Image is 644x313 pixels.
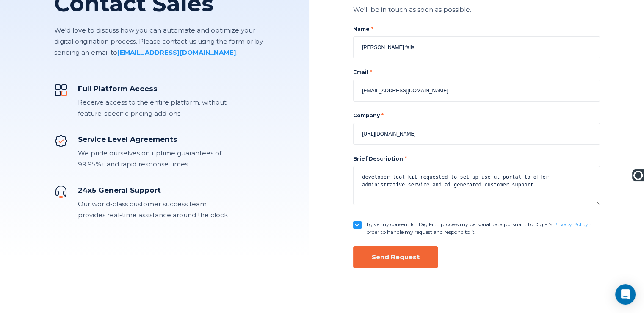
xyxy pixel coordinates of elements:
label: Email [353,69,600,76]
div: Full Platform Access [78,83,228,94]
textarea: developer tool kit requested to set up useful portal to offer administrative service and ai gener... [353,166,600,205]
p: We'd love to discuss how you can automate and optimize your digital origination process. Please c... [54,25,264,58]
div: Open Intercom Messenger [615,284,636,305]
label: Name [353,25,600,33]
label: I give my consent for DigiFi to process my personal data pursuant to DigiFi’s in order to handle ... [367,221,600,236]
div: Send Request [372,253,420,261]
a: Privacy Policy [553,221,588,227]
button: Send Request [353,246,438,268]
div: We'll be in touch as soon as possible. [353,4,600,15]
img: Ooma Logo [632,169,644,181]
a: [EMAIL_ADDRESS][DOMAIN_NAME] [117,48,236,56]
div: Service Level Agreements [78,134,228,144]
label: Brief Description [353,155,407,162]
label: Company [353,112,600,119]
div: We pride ourselves on uptime guarantees of 99.95%+ and rapid response times [78,148,228,170]
div: Receive access to the entire platform, without feature-specific pricing add-ons [78,97,228,119]
div: Our world-class customer success team provides real-time assistance around the clock [78,199,228,221]
div: 24x5 General Support [78,185,228,195]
